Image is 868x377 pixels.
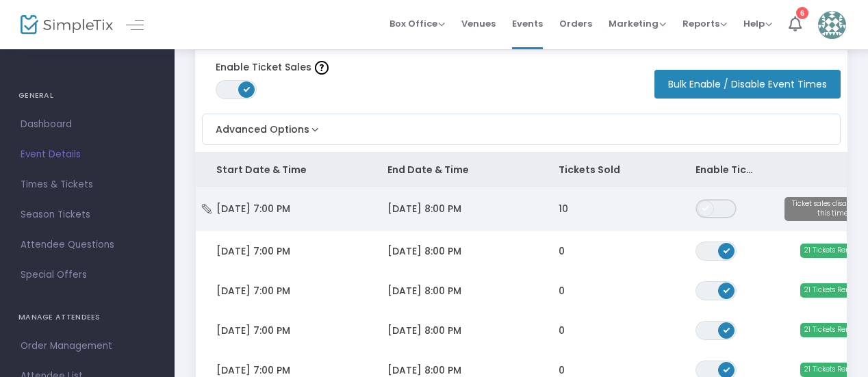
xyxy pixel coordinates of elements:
span: [DATE] 7:00 PM [216,284,290,298]
span: 0 [559,284,565,298]
th: Start Date & Time [196,153,367,187]
th: Tickets Sold [538,153,675,187]
span: Order Management [21,337,154,355]
span: Times & Tickets [21,176,154,194]
th: Enable Ticket Sales [675,153,778,187]
span: ON [724,326,730,333]
span: ON [724,365,730,372]
span: [DATE] 8:00 PM [387,244,461,258]
span: Venues [461,6,496,41]
span: Reports [682,17,727,30]
span: ON [724,246,730,253]
span: Events [512,6,543,41]
span: [DATE] 7:00 PM [216,363,290,377]
span: Marketing [609,17,666,30]
span: Season Tickets [21,206,154,224]
h4: GENERAL [18,82,156,109]
h4: MANAGE ATTENDEES [18,304,156,331]
span: Dashboard [21,116,154,133]
button: Bulk Enable / Disable Event Times [654,70,841,99]
span: Orders [559,6,592,41]
span: 0 [559,324,565,337]
button: Advanced Options [203,114,322,137]
span: Special Offers [21,266,154,284]
img: question-mark [315,61,329,75]
span: 10 [559,202,568,216]
div: 6 [796,7,808,19]
span: ON [244,86,251,92]
span: [DATE] 7:00 PM [216,244,290,258]
span: [DATE] 8:00 PM [387,202,461,216]
span: [DATE] 8:00 PM [387,284,461,298]
span: [DATE] 7:00 PM [216,202,290,216]
span: [DATE] 7:00 PM [216,324,290,337]
span: 0 [559,244,565,258]
span: Box Office [390,17,445,30]
th: End Date & Time [367,153,538,187]
span: Attendee Questions [21,236,154,254]
span: 0 [559,363,565,377]
span: [DATE] 8:00 PM [387,363,461,377]
span: Event Details [21,146,154,164]
span: Help [743,17,772,30]
label: Enable Ticket Sales [216,60,329,75]
span: [DATE] 8:00 PM [387,324,461,337]
span: ON [724,286,730,293]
